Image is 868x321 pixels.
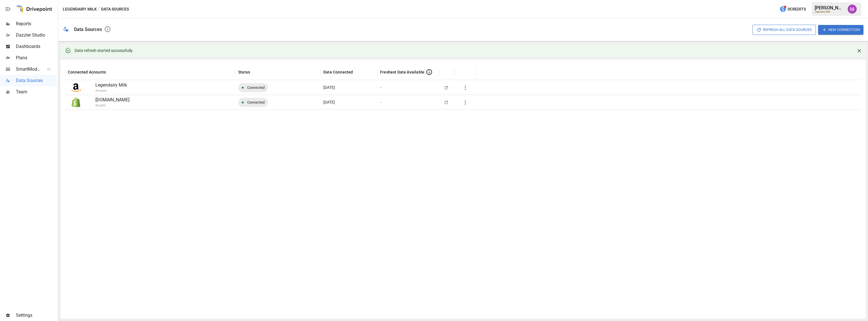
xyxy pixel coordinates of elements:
[320,95,377,110] div: Oct 06 2025
[106,68,114,76] button: Sort
[323,70,353,74] div: Date Connected
[41,65,45,72] span: ™
[75,45,133,56] div: Data refresh started successfully.
[95,89,263,93] p: Amazon
[71,97,81,107] img: Shopify Logo
[16,66,41,73] span: SmartModel
[380,69,424,75] span: Freshest Data Available
[16,89,57,95] span: Team
[95,103,263,108] p: Shopify
[380,95,381,110] div: -
[815,11,844,13] div: Legendairy Milk
[16,77,57,84] span: Data Sources
[16,20,57,27] span: Reports
[855,47,863,55] button: Close
[443,68,451,76] button: Sort
[380,80,381,95] div: -
[353,68,361,76] button: Sort
[16,312,57,319] span: Settings
[815,5,844,11] div: [PERSON_NAME]
[788,6,806,13] span: 0 Credits
[16,32,57,39] span: Dazzler Studio
[320,80,377,95] div: Oct 06 2025
[71,83,81,93] img: Amazon Logo
[244,95,268,110] span: Connected
[68,70,106,74] div: Connected Accounts
[238,70,250,74] div: Status
[74,27,102,32] div: Data Sources
[818,25,863,34] button: New Connection
[244,80,268,95] span: Connected
[777,4,808,14] button: 0Credits
[457,68,465,76] button: Sort
[95,96,232,103] p: [DOMAIN_NAME]
[848,5,857,14] img: Umer Muhammed
[63,6,97,13] button: Legendairy Milk
[752,25,816,35] button: Refresh All Data Sources
[251,68,259,76] button: Sort
[95,82,232,89] p: Legendairy Milk
[844,1,860,17] button: Umer Muhammed
[98,6,100,13] div: /
[16,54,57,61] span: Plans
[16,43,57,50] span: Dashboards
